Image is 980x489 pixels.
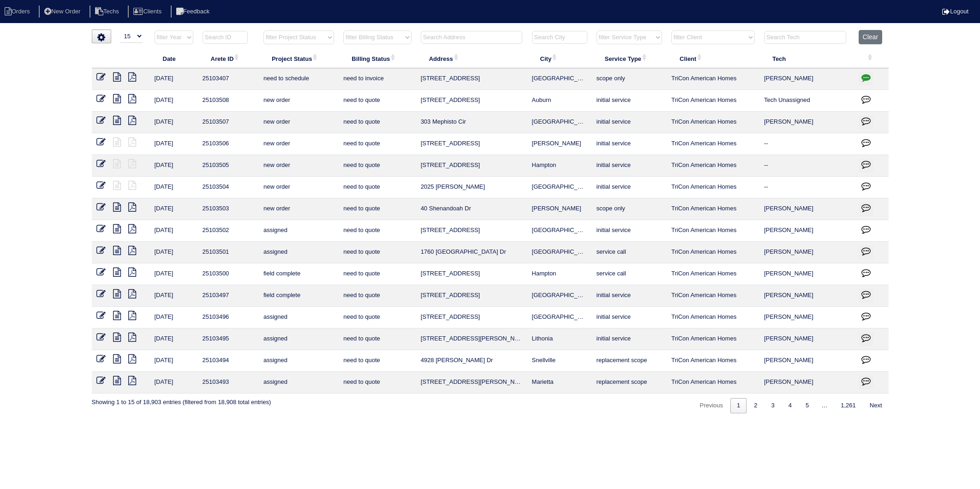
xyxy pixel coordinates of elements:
[527,350,592,372] td: Snellville
[527,307,592,328] td: [GEOGRAPHIC_DATA]
[592,350,667,372] td: replacement scope
[339,242,416,263] td: need to quote
[198,263,259,285] td: 25103500
[198,242,259,263] td: 25103501
[592,49,667,68] th: Service Type: activate to sort column ascending
[339,177,416,198] td: need to quote
[339,49,416,68] th: Billing Status: activate to sort column ascending
[759,133,854,155] td: --
[759,112,854,133] td: [PERSON_NAME]
[339,90,416,112] td: need to quote
[667,372,759,394] td: TriCon American Homes
[667,242,759,263] td: TriCon American Homes
[416,328,527,350] td: [STREET_ADDRESS][PERSON_NAME][PERSON_NAME]
[527,133,592,155] td: [PERSON_NAME]
[759,68,854,90] td: [PERSON_NAME]
[834,398,862,413] a: 1,261
[667,263,759,285] td: TriCon American Homes
[198,177,259,198] td: 25103504
[592,177,667,198] td: initial service
[92,394,271,406] div: Showing 1 to 15 of 18,903 entries (filtered from 18,908 total entries)
[198,285,259,307] td: 25103497
[799,398,815,413] a: 5
[759,263,854,285] td: [PERSON_NAME]
[667,177,759,198] td: TriCon American Homes
[815,402,833,409] span: …
[527,90,592,112] td: Auburn
[592,112,667,133] td: initial service
[667,155,759,177] td: TriCon American Homes
[90,6,126,18] li: Techs
[759,155,854,177] td: --
[759,328,854,350] td: [PERSON_NAME]
[128,6,169,18] li: Clients
[592,372,667,394] td: replacement scope
[198,112,259,133] td: 25103507
[667,68,759,90] td: TriCon American Homes
[339,285,416,307] td: need to quote
[339,68,416,90] td: need to invoice
[259,242,339,263] td: assigned
[667,198,759,220] td: TriCon American Homes
[416,263,527,285] td: [STREET_ADDRESS]
[759,372,854,394] td: [PERSON_NAME]
[198,49,259,68] th: Arete ID: activate to sort column ascending
[416,242,527,263] td: 1760 [GEOGRAPHIC_DATA] Dr
[259,372,339,394] td: assigned
[527,198,592,220] td: [PERSON_NAME]
[150,133,198,155] td: [DATE]
[198,307,259,328] td: 25103496
[667,133,759,155] td: TriCon American Homes
[150,328,198,350] td: [DATE]
[259,90,339,112] td: new order
[339,155,416,177] td: need to quote
[259,155,339,177] td: new order
[527,177,592,198] td: [GEOGRAPHIC_DATA]
[259,285,339,307] td: field complete
[259,112,339,133] td: new order
[416,285,527,307] td: [STREET_ADDRESS]
[259,263,339,285] td: field complete
[942,8,968,15] a: Logout
[198,220,259,242] td: 25103502
[416,155,527,177] td: [STREET_ADDRESS]
[198,198,259,220] td: 25103503
[259,307,339,328] td: assigned
[39,8,88,15] a: New Order
[527,220,592,242] td: [GEOGRAPHIC_DATA]
[730,398,747,413] a: 1
[259,198,339,220] td: new order
[259,350,339,372] td: assigned
[527,68,592,90] td: [GEOGRAPHIC_DATA]
[150,155,198,177] td: [DATE]
[416,220,527,242] td: [STREET_ADDRESS]
[693,398,729,413] a: Previous
[527,372,592,394] td: Marietta
[416,350,527,372] td: 4928 [PERSON_NAME] Dr
[854,49,889,68] th: : activate to sort column ascending
[863,398,889,413] a: Next
[416,198,527,220] td: 40 Shenandoah Dr
[198,350,259,372] td: 25103494
[259,49,339,68] th: Project Status: activate to sort column ascending
[527,263,592,285] td: Hampton
[416,133,527,155] td: [STREET_ADDRESS]
[527,112,592,133] td: [GEOGRAPHIC_DATA]
[416,177,527,198] td: 2025 [PERSON_NAME]
[150,49,198,68] th: Date
[198,133,259,155] td: 25103506
[532,31,587,44] input: Search City
[259,177,339,198] td: new order
[416,307,527,328] td: [STREET_ADDRESS]
[339,220,416,242] td: need to quote
[259,328,339,350] td: assigned
[759,307,854,328] td: [PERSON_NAME]
[339,133,416,155] td: need to quote
[259,220,339,242] td: assigned
[150,177,198,198] td: [DATE]
[339,263,416,285] td: need to quote
[527,155,592,177] td: Hampton
[759,198,854,220] td: [PERSON_NAME]
[421,31,522,44] input: Search Address
[592,242,667,263] td: service call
